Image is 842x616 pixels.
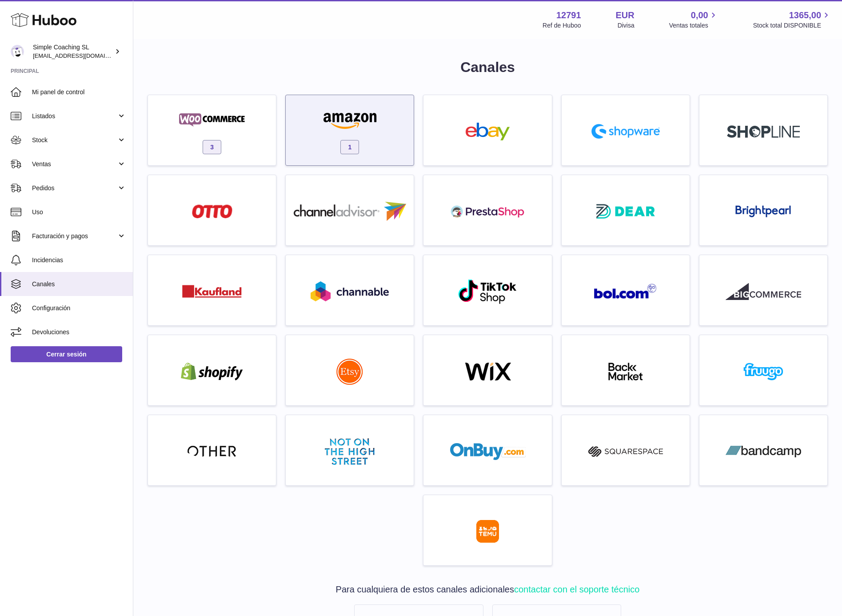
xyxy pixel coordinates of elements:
img: shopify [174,363,250,380]
a: roseta-shopware [566,100,685,161]
img: backmarket [588,363,663,380]
img: roseta-dear [594,201,658,221]
a: roseta-shopline [704,100,823,161]
div: Ref de Huboo [543,21,581,30]
a: notonthehighstreet [290,420,409,481]
span: Pedidos [32,184,117,192]
a: woocommerce 3 [152,100,271,161]
img: roseta-channel-advisor [294,202,406,221]
img: roseta-shopline [727,125,800,138]
span: Canales [32,280,126,288]
span: Listados [32,112,117,120]
a: amazon 1 [290,100,409,161]
a: backmarket [566,340,685,401]
img: roseta-bigcommerce [726,283,801,300]
a: roseta-dear [566,180,685,241]
a: 0,00 Ventas totales [669,9,718,30]
a: roseta-brightpearl [704,180,823,241]
img: onbuy [450,443,526,460]
a: fruugo [704,340,823,401]
a: roseta-etsy [290,340,409,401]
img: roseta-tiktokshop [458,279,518,304]
span: 0,00 [691,9,708,21]
span: Facturación y pagos [32,232,117,240]
a: ebay [428,100,547,161]
a: roseta-temu [428,500,547,561]
img: roseta-etsy [336,358,363,385]
div: Simple Coaching SL [33,43,113,60]
img: bandcamp [726,443,801,460]
a: roseta-kaufland [152,260,271,321]
h1: Canales [148,58,828,77]
div: Divisa [618,21,634,30]
a: onbuy [428,420,547,481]
span: [EMAIL_ADDRESS][DOMAIN_NAME] [33,52,131,59]
img: roseta-prestashop [450,203,526,220]
img: roseta-temu [476,520,499,543]
span: Stock total DISPONIBLE [753,21,831,30]
a: squarespace [566,420,685,481]
a: roseta-channel-advisor [290,180,409,241]
strong: EUR [616,9,634,21]
span: Incidencias [32,256,126,264]
img: wix [450,363,526,380]
span: 3 [203,140,221,154]
span: Ventas totales [669,21,718,30]
span: Configuración [32,304,126,312]
span: Uso [32,208,126,216]
span: Ventas [32,160,117,168]
img: amazon [312,111,387,129]
a: Cerrar sesión [11,346,122,362]
a: contactar con el soporte técnico [514,584,639,594]
a: roseta-bol [566,260,685,321]
a: roseta-tiktokshop [428,260,547,321]
img: roseta-shopware [588,120,663,142]
img: notonthehighstreet [325,438,375,465]
img: squarespace [588,443,663,460]
img: info@simplecoaching.es [11,45,24,58]
span: Stock [32,136,117,144]
span: Devoluciones [32,328,126,336]
img: ebay [450,123,526,140]
a: roseta-channable [290,260,409,321]
strong: 12791 [556,9,581,21]
a: 1365,00 Stock total DISPONIBLE [753,9,831,30]
a: bandcamp [704,420,823,481]
img: roseta-kaufland [182,285,242,298]
img: woocommerce [174,111,250,129]
span: Para cualquiera de estos canales adicionales [336,584,640,594]
img: roseta-brightpearl [735,205,791,218]
a: other [152,420,271,481]
a: roseta-prestashop [428,180,547,241]
a: roseta-bigcommerce [704,260,823,321]
span: Mi panel de control [32,88,126,96]
a: shopify [152,340,271,401]
img: fruugo [726,363,801,380]
a: wix [428,340,547,401]
a: roseta-otto [152,180,271,241]
img: roseta-otto [192,204,232,218]
img: roseta-bol [594,284,657,299]
span: 1 [340,140,359,154]
span: 1365,00 [789,9,821,21]
img: other [188,445,236,458]
img: roseta-channable [311,281,389,301]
